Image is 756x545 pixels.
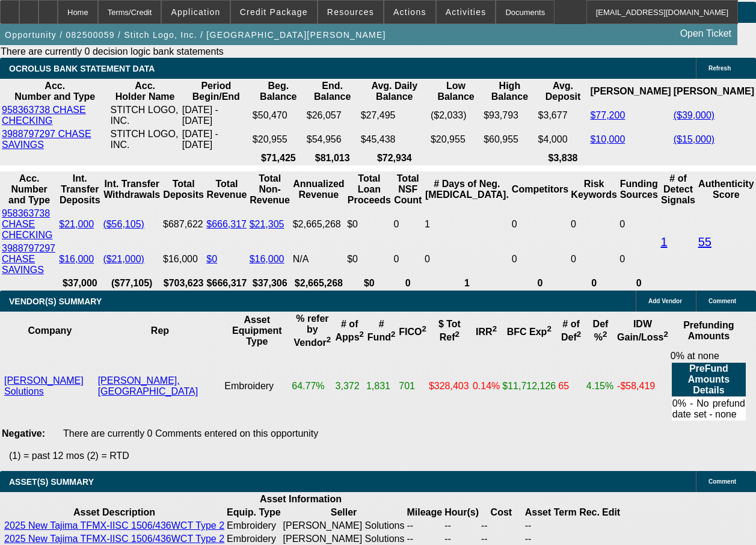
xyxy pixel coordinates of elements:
b: Rep [151,325,169,336]
th: Sum of the Total NSF Count and Total Overdraft Fee Count from Ocrolus [393,173,423,206]
th: $703,623 [162,277,204,289]
b: Asset Equipment Type [232,315,282,346]
td: 4.15% [586,350,615,422]
a: $10,000 [590,134,625,144]
a: 3988797297 CHASE SAVINGS [2,129,91,150]
span: Refresh [708,65,731,72]
th: Risk Keywords [570,173,618,206]
td: -- [406,533,443,545]
td: -- [481,533,522,545]
a: 2025 New Tajima TFMX-IISC 1506/436WCT Type 2 [4,534,224,544]
sup: 2 [577,330,581,339]
b: Negative: [2,428,45,439]
a: 1 [660,235,667,248]
th: Authenticity Score [698,173,755,206]
sup: 2 [455,330,459,339]
sup: 2 [663,330,668,339]
td: -- [406,520,443,532]
sup: 2 [547,324,551,333]
td: 1 [424,208,510,241]
b: BFC Exp [507,327,552,337]
td: -- [444,520,479,532]
td: $687,622 [162,208,204,241]
b: $ Tot Ref [438,319,461,342]
sup: 2 [391,330,395,339]
b: # of Def [561,319,581,342]
td: $20,955 [430,128,482,151]
td: 701 [398,350,427,422]
td: STITCH LOGO, INC. [110,128,180,151]
sup: 2 [493,324,497,333]
th: Acc. Holder Name [110,80,180,103]
b: Asset Term Rec. [525,507,600,517]
th: $81,013 [306,152,359,164]
th: Total Loan Proceeds [346,173,392,206]
td: [DATE] - [DATE] [182,128,251,151]
span: Comment [708,478,736,485]
a: 958363738 CHASE CHECKING [2,105,86,126]
td: $0 [346,242,392,276]
th: $71,425 [252,152,305,164]
td: 0% - No prefund date set - none [672,398,746,420]
th: Total Deposits [162,173,204,206]
a: $77,200 [590,110,625,120]
td: $93,793 [483,104,536,127]
td: 0 [511,208,569,241]
button: Application [162,1,229,23]
a: ($15,000) [674,134,715,144]
b: % refer by Vendor [294,313,331,348]
td: 64.77% [291,350,333,422]
a: 2025 New Tajima TFMX-IISC 1506/436WCT Type 2 [4,520,224,531]
b: Def % [593,319,609,342]
a: ($39,000) [674,110,715,120]
sup: 2 [360,330,364,339]
th: 1 [424,277,510,289]
th: Edit [601,507,621,519]
th: Acc. Number and Type [1,80,109,103]
th: High Balance [483,80,536,103]
td: Embroidery [226,520,281,532]
th: 0 [393,277,423,289]
td: $16,000 [162,242,204,276]
sup: 2 [327,335,331,344]
th: 0 [570,277,618,289]
th: Equip. Type [226,507,281,519]
td: 0 [570,208,618,241]
td: [DATE] - [DATE] [182,104,251,127]
a: 55 [698,235,711,248]
th: Annualized Revenue [292,173,346,206]
a: $21,000 [59,219,94,229]
div: 0% at none [671,351,747,422]
span: ASSET(S) SUMMARY [9,477,94,487]
td: 65 [558,350,585,422]
b: Seller [331,507,357,517]
span: Resources [327,7,374,17]
td: 0 [619,208,659,241]
td: $45,438 [360,128,429,151]
th: Int. Transfer Withdrawals [102,173,161,206]
td: 0.14% [472,350,500,422]
b: Mileage [407,507,442,517]
a: $16,000 [250,254,284,264]
th: Total Revenue [206,173,247,206]
a: 958363738 CHASE CHECKING [2,208,52,240]
td: Embroidery [226,533,281,545]
th: $37,306 [249,277,291,289]
div: $2,665,268 [293,219,345,230]
span: OCROLUS BANK STATEMENT DATA [9,64,155,73]
span: Comment [708,298,736,304]
span: Actions [393,7,426,17]
td: 0 [393,242,423,276]
span: Credit Package [240,7,308,17]
b: PreFund Amounts Details [688,363,730,395]
a: ($21,000) [103,254,144,264]
td: ($2,033) [430,104,482,127]
th: [PERSON_NAME] [589,80,671,103]
td: $27,495 [360,104,429,127]
p: (1) = past 12 mos (2) = RTD [9,451,756,461]
span: VENDOR(S) SUMMARY [9,297,102,306]
th: Asset Term Recommendation [524,507,600,519]
b: FICO [399,327,426,337]
td: $50,470 [252,104,305,127]
th: $72,934 [360,152,429,164]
